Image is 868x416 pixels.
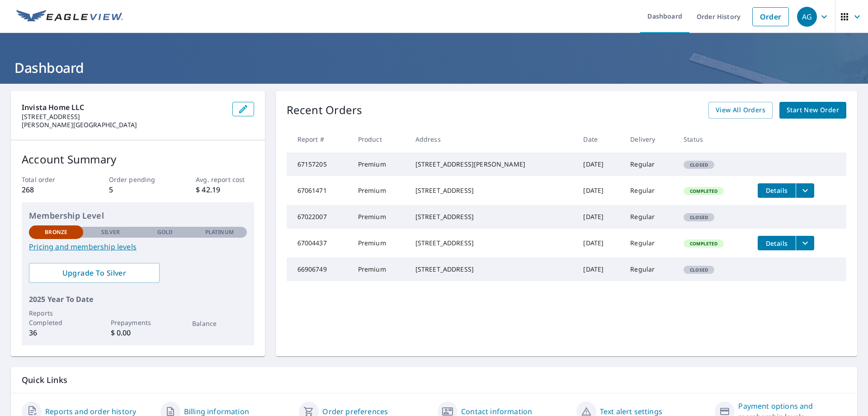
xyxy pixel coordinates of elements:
span: Completed [684,240,723,247]
td: Regular [623,258,676,281]
p: Bronze [45,228,67,236]
button: filesDropdownBtn-67061471 [796,183,814,198]
button: detailsBtn-67061471 [758,183,796,198]
div: [STREET_ADDRESS][PERSON_NAME] [415,160,569,169]
td: Premium [351,229,408,258]
div: AG [797,7,817,27]
span: Details [763,186,790,195]
a: Pricing and membership levels [29,241,247,252]
img: EV Logo [16,10,123,24]
p: 36 [29,327,83,338]
td: Premium [351,153,408,176]
div: [STREET_ADDRESS] [415,239,569,248]
span: Completed [684,188,723,194]
a: Order [752,7,789,26]
p: Reports Completed [29,308,83,327]
th: Report # [287,126,351,153]
p: Platinum [205,228,234,236]
th: Status [676,126,750,153]
p: 2025 Year To Date [29,294,247,305]
div: [STREET_ADDRESS] [415,265,569,274]
p: Balance [192,319,246,328]
p: Prepayments [111,318,165,327]
p: Gold [157,228,173,236]
th: Address [408,126,576,153]
td: Premium [351,205,408,229]
h1: Dashboard [11,58,857,77]
p: Total order [22,175,80,184]
td: 67022007 [287,205,351,229]
span: Start New Order [787,105,839,116]
p: Order pending [109,175,167,184]
p: Recent Orders [287,102,363,119]
span: Closed [684,267,713,273]
p: 268 [22,184,80,195]
p: Membership Level [29,210,247,222]
a: Upgrade To Silver [29,263,160,283]
a: View All Orders [708,102,773,119]
td: Premium [351,258,408,281]
span: Details [763,239,790,248]
a: Start New Order [779,102,846,119]
span: Closed [684,214,713,220]
td: 66906749 [287,258,351,281]
p: Invista Home LLC [22,102,225,113]
span: Closed [684,162,713,168]
td: [DATE] [576,229,623,258]
th: Product [351,126,408,153]
button: filesDropdownBtn-67004437 [796,236,814,250]
td: Regular [623,229,676,258]
td: Regular [623,153,676,176]
p: Quick Links [22,374,846,386]
td: [DATE] [576,176,623,205]
span: View All Orders [716,105,765,116]
td: 67157205 [287,153,351,176]
td: 67061471 [287,176,351,205]
p: Silver [101,228,120,236]
th: Delivery [623,126,676,153]
div: [STREET_ADDRESS] [415,212,569,221]
span: Upgrade To Silver [36,268,152,278]
td: 67004437 [287,229,351,258]
td: [DATE] [576,258,623,281]
td: [DATE] [576,153,623,176]
p: [STREET_ADDRESS] [22,113,225,121]
td: Regular [623,176,676,205]
p: $ 42.19 [196,184,254,195]
p: Account Summary [22,151,254,167]
p: $ 0.00 [111,327,165,338]
p: Avg. report cost [196,175,254,184]
td: Regular [623,205,676,229]
p: [PERSON_NAME][GEOGRAPHIC_DATA] [22,121,225,129]
td: Premium [351,176,408,205]
th: Date [576,126,623,153]
div: [STREET_ADDRESS] [415,186,569,195]
td: [DATE] [576,205,623,229]
p: 5 [109,184,167,195]
button: detailsBtn-67004437 [758,236,796,250]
